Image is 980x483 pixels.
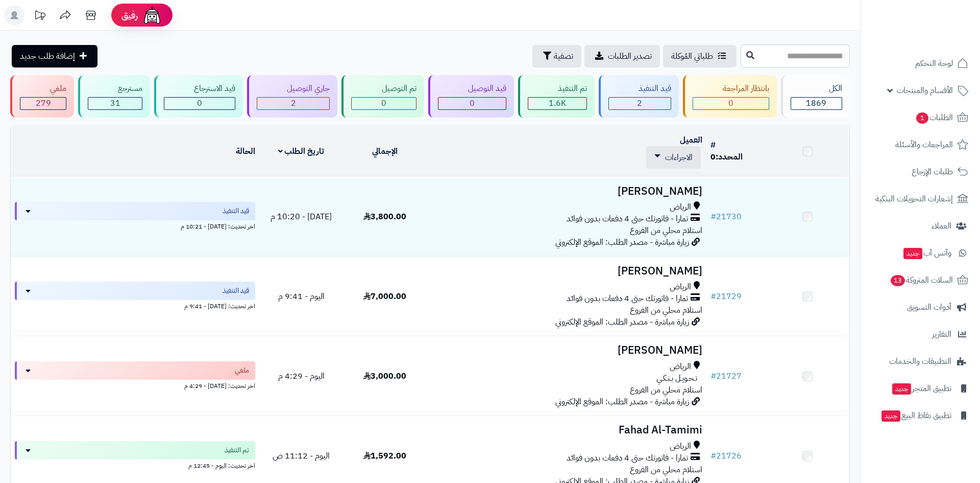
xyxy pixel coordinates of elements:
[76,75,152,118] a: مسترجع 31
[431,186,702,197] h3: [PERSON_NAME]
[528,98,586,109] div: 1555
[235,365,249,376] span: ملغي
[516,75,597,118] a: تم التنفيذ 1.6K
[670,201,691,213] span: الرياض
[867,241,974,265] a: وآتس آبجديد
[915,56,953,71] span: لوحة التحكم
[372,145,398,157] a: الإجمالي
[890,274,905,287] span: 13
[15,380,255,390] div: اخر تحديث: [DATE] - 4:29 م
[15,459,255,470] div: اخر تحديث: اليوم - 12:45 م
[549,97,566,109] span: 1.6K
[381,97,386,109] span: 0
[710,370,716,382] span: #
[654,151,693,164] a: الاجراءات
[554,50,573,62] span: تصفية
[875,192,953,206] span: إشعارات التحويلات البنكية
[20,98,66,109] div: 279
[431,265,702,277] h3: [PERSON_NAME]
[728,97,733,109] span: 0
[867,187,974,211] a: إشعارات التحويلات البنكية
[426,75,516,118] a: قيد التوصيل 0
[806,97,826,109] span: 1869
[8,75,76,118] a: ملغي 279
[363,450,406,462] span: 1,592.00
[291,97,296,109] span: 2
[555,316,689,328] span: زيارة مباشرة - مصدر الطلب: الموقع الإلكتروني
[363,290,406,303] span: 7,000.00
[681,75,779,118] a: بانتظار المراجعة 0
[278,370,325,382] span: اليوم - 4:29 م
[223,286,249,296] span: قيد التنفيذ
[273,450,330,462] span: اليوم - 11:12 ص
[470,97,475,109] span: 0
[710,151,762,163] div: المحدد:
[438,83,506,95] div: قيد التوصيل
[895,137,953,152] span: المراجعات والأسئلة
[271,211,332,223] span: [DATE] - 10:20 م
[164,98,235,109] div: 0
[363,211,406,223] span: 3,800.00
[532,45,581,67] button: تصفية
[236,145,255,157] a: الحالة
[278,145,325,157] a: تاريخ الطلب
[710,450,716,462] span: #
[867,159,974,184] a: طلبات الإرجاع
[608,83,671,95] div: قيد التنفيذ
[710,211,716,223] span: #
[665,151,693,164] span: الاجراءات
[245,75,339,118] a: جاري التوصيل 2
[363,370,406,382] span: 3,000.00
[637,97,642,109] span: 2
[670,441,691,452] span: الرياض
[892,383,911,395] span: جديد
[630,464,702,476] span: استلام محلي من الفروع
[630,304,702,316] span: استلام محلي من الفروع
[608,50,652,62] span: تصدير الطلبات
[670,281,691,293] span: الرياض
[891,381,951,396] span: تطبيق المتجر
[903,248,922,259] span: جديد
[710,290,716,303] span: #
[710,370,742,382] a: #21727
[867,268,974,292] a: السلات المتروكة13
[88,83,142,95] div: مسترجع
[223,206,249,216] span: قيد التنفيذ
[710,450,742,462] a: #21726
[20,83,66,95] div: ملغي
[351,83,416,95] div: تم التوصيل
[867,376,974,401] a: تطبيق المتجرجديد
[867,51,974,76] a: لوحة التحكم
[867,214,974,238] a: العملاء
[278,290,325,303] span: اليوم - 9:41 م
[339,75,426,118] a: تم التوصيل 0
[555,396,689,408] span: زيارة مباشرة - مصدر الطلب: الموقع الإلكتروني
[20,50,75,62] span: إضافة طلب جديد
[567,213,688,225] span: تمارا - فاتورتك حتى 4 دفعات بدون فوائد
[12,45,97,67] a: إضافة طلب جديد
[791,83,842,95] div: الكل
[881,410,900,422] span: جديد
[779,75,852,118] a: الكل1869
[225,445,249,455] span: تم التنفيذ
[912,165,953,179] span: طلبات الإرجاع
[671,50,713,62] span: طلباتي المُوكلة
[867,132,974,157] a: المراجعات والأسئلة
[164,83,235,95] div: قيد الاسترجاع
[710,211,742,223] a: #21730
[932,327,951,341] span: التقارير
[710,290,742,303] a: #21729
[197,97,202,109] span: 0
[15,220,255,231] div: اخر تحديث: [DATE] - 10:21 م
[152,75,245,118] a: قيد الاسترجاع 0
[528,83,587,95] div: تم التنفيذ
[867,105,974,130] a: الطلبات1
[36,97,51,109] span: 279
[663,45,737,67] a: طلباتي المُوكلة
[867,349,974,374] a: التطبيقات والخدمات
[257,98,329,109] div: 2
[567,293,688,305] span: تمارا - فاتورتك حتى 4 دفعات بدون فوائد
[438,98,506,109] div: 0
[890,273,953,287] span: السلات المتروكة
[630,224,702,237] span: استلام محلي من الفروع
